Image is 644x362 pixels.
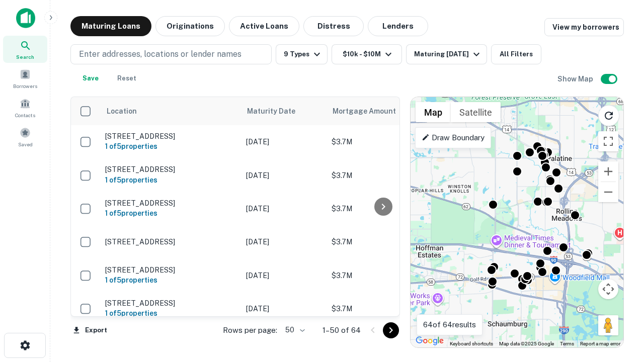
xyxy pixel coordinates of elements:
[560,341,574,346] a: Terms (opens in new tab)
[246,236,321,247] p: [DATE]
[70,323,110,338] button: Export
[557,73,595,84] h6: Show Map
[368,16,428,36] button: Lenders
[105,165,236,174] p: [STREET_ADDRESS]
[450,340,493,347] button: Keyboard shortcuts
[246,203,321,214] p: [DATE]
[74,68,107,88] button: Save your search to get updates of matches that match your search criteria.
[598,161,618,182] button: Zoom in
[246,303,321,314] p: [DATE]
[598,315,618,335] button: Drag Pegman onto the map to open Street View
[13,82,37,90] span: Borrowers
[323,324,361,336] p: 1–50 of 64
[223,324,277,336] p: Rows per page:
[451,102,501,122] button: Show satellite imagery
[111,68,143,88] button: Reset
[70,16,151,36] button: Maturing Loans
[332,44,402,64] button: $10k - $10M
[332,136,432,147] p: $3.7M
[416,102,451,122] button: Show street map
[246,136,321,147] p: [DATE]
[332,203,432,214] p: $3.7M
[3,94,47,121] a: Contacts
[327,97,437,125] th: Mortgage Amount
[105,199,236,208] p: [STREET_ADDRESS]
[246,270,321,281] p: [DATE]
[303,16,364,36] button: Distress
[241,97,327,125] th: Maturity Date
[276,44,328,64] button: 9 Types
[70,44,272,64] button: Enter addresses, locations or lender names
[594,249,644,298] iframe: Chat Widget
[3,65,47,92] a: Borrowers
[106,105,137,117] span: Location
[3,123,47,150] a: Saved
[3,36,47,63] a: Search
[413,334,446,347] a: Open this area in Google Maps (opens a new window)
[580,341,620,346] a: Report a map error
[155,16,225,36] button: Originations
[105,208,236,219] h6: 1 of 5 properties
[247,105,308,117] span: Maturity Date
[100,97,241,125] th: Location
[598,182,618,202] button: Zoom out
[105,237,236,246] p: [STREET_ADDRESS]
[383,322,399,338] button: Go to next page
[105,141,236,152] h6: 1 of 5 properties
[332,170,432,181] p: $3.7M
[16,8,35,28] img: capitalize-icon.png
[332,303,432,314] p: $3.7M
[105,265,236,275] p: [STREET_ADDRESS]
[499,341,554,346] span: Map data ©2025 Google
[105,299,236,308] p: [STREET_ADDRESS]
[79,48,242,60] p: Enter addresses, locations or lender names
[332,270,432,281] p: $3.7M
[16,53,34,61] span: Search
[281,323,306,337] div: 50
[333,105,409,117] span: Mortgage Amount
[105,132,236,141] p: [STREET_ADDRESS]
[18,140,33,148] span: Saved
[406,44,487,64] button: Maturing [DATE]
[544,18,624,36] a: View my borrowers
[15,111,35,119] span: Contacts
[105,174,236,186] h6: 1 of 5 properties
[229,16,299,36] button: Active Loans
[246,170,321,181] p: [DATE]
[598,105,619,126] button: Reload search area
[598,131,618,151] button: Toggle fullscreen view
[413,334,446,347] img: Google
[411,97,623,347] div: 0 0
[422,132,485,144] p: Draw Boundary
[105,308,236,319] h6: 1 of 5 properties
[423,319,476,331] p: 64 of 64 results
[105,275,236,286] h6: 1 of 5 properties
[414,48,482,60] div: Maturing [DATE]
[332,236,432,247] p: $3.7M
[491,44,541,64] button: All Filters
